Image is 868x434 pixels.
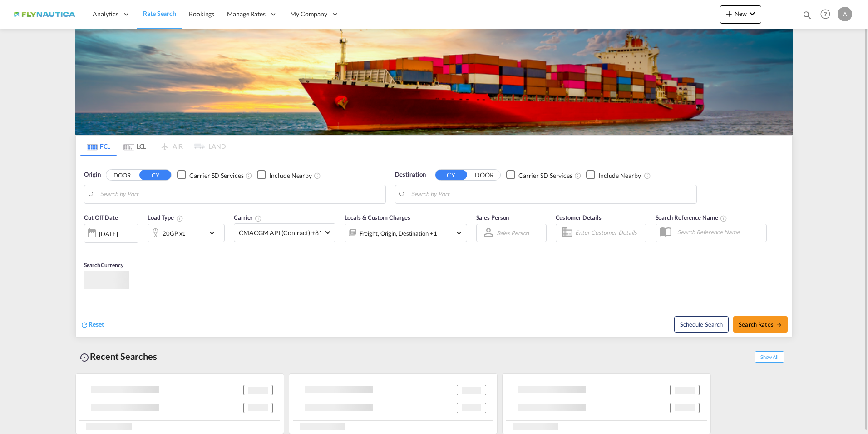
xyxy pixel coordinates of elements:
div: Recent Searches [75,346,161,367]
button: DOOR [469,170,500,180]
md-pagination-wrapper: Use the left and right arrow keys to navigate between tabs [80,136,226,156]
span: Rate Search [143,10,176,17]
input: Search by Port [411,187,692,201]
span: Search Currency [84,262,123,268]
span: Help [818,6,833,22]
input: Search by Port [100,187,381,201]
md-icon: Unchecked: Ignores neighbouring ports when fetching rates.Checked : Includes neighbouring ports w... [314,172,321,179]
md-icon: icon-backup-restore [79,352,90,363]
button: CY [139,170,171,180]
md-icon: icon-chevron-down [747,8,758,19]
button: DOOR [106,170,138,180]
span: Carrier [234,214,262,221]
md-icon: Unchecked: Ignores neighbouring ports when fetching rates.Checked : Includes neighbouring ports w... [644,172,651,179]
md-checkbox: Checkbox No Ink [257,170,312,180]
div: icon-magnify [802,10,812,24]
span: Origin [84,170,100,179]
md-checkbox: Checkbox No Ink [586,170,641,180]
span: Cut Off Date [84,214,118,221]
md-datepicker: Select [84,242,91,254]
div: 20GP x1 [163,227,186,239]
span: Sales Person [476,214,509,221]
div: Help [818,6,838,23]
span: Manage Rates [227,10,266,19]
md-icon: icon-refresh [80,320,89,328]
span: Locals & Custom Charges [345,214,411,221]
div: icon-refreshReset [80,319,104,329]
div: 20GP x1icon-chevron-down [148,224,225,242]
span: Search Rates [739,320,782,328]
div: Freight Origin Destination Factory Stuffingicon-chevron-down [345,223,467,242]
md-icon: icon-chevron-down [207,227,222,238]
span: Customer Details [556,214,602,221]
md-checkbox: Checkbox No Ink [177,170,243,180]
md-icon: Your search will be saved by the below given name [720,215,727,222]
span: Search Reference Name [656,214,728,221]
button: icon-plus 400-fgNewicon-chevron-down [720,5,761,24]
button: CY [435,170,467,180]
input: Enter Customer Details [575,226,643,239]
div: Include Nearby [269,171,312,180]
md-icon: icon-plus 400-fg [724,8,735,19]
md-checkbox: Checkbox No Ink [506,170,572,180]
md-icon: Unchecked: Search for CY (Container Yard) services for all selected carriers.Checked : Search for... [245,172,252,179]
md-select: Sales Person [496,226,530,239]
img: LCL+%26+FCL+BACKGROUND.png [75,29,793,135]
md-icon: icon-arrow-right [776,322,782,328]
div: A [838,7,852,21]
div: Include Nearby [598,171,641,180]
span: Analytics [93,10,118,19]
span: Bookings [189,10,214,18]
span: Destination [395,170,426,179]
span: Show All [755,351,784,363]
md-icon: The selected Trucker/Carrierwill be displayed in the rate results If the rates are from another f... [255,215,262,222]
div: Carrier SD Services [518,171,572,180]
span: Reset [89,320,104,328]
button: Search Ratesicon-arrow-right [733,316,788,332]
button: Note: By default Schedule search will only considerorigin ports, destination ports and cut off da... [674,316,729,332]
input: Search Reference Name [673,225,766,239]
div: Origin DOOR CY Checkbox No InkUnchecked: Search for CY (Container Yard) services for all selected... [76,156,792,337]
img: dbeec6a0202a11f0ab01a7e422f9ff92.png [14,4,75,25]
md-tab-item: LCL [117,136,153,156]
span: New [724,10,758,17]
md-icon: icon-information-outline [176,215,183,222]
span: My Company [290,10,327,19]
span: Load Type [148,214,183,221]
md-icon: icon-magnify [802,10,812,20]
div: Freight Origin Destination Factory Stuffing [360,227,437,239]
md-icon: icon-chevron-down [454,227,464,238]
span: CMACGM API (Contract) +81 [239,228,322,237]
md-icon: Unchecked: Search for CY (Container Yard) services for all selected carriers.Checked : Search for... [574,172,582,179]
div: Carrier SD Services [189,171,243,180]
div: [DATE] [99,229,118,237]
div: [DATE] [84,223,138,242]
md-tab-item: FCL [80,136,117,156]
